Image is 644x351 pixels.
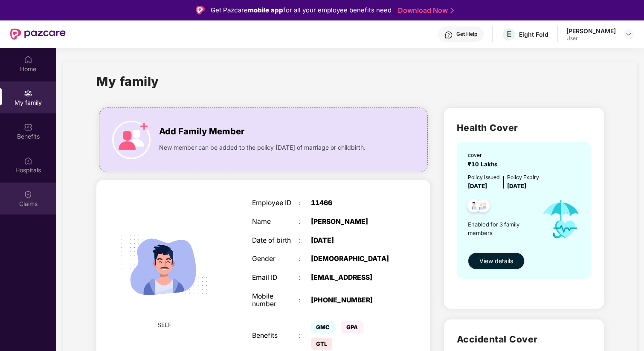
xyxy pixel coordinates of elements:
[450,6,454,15] img: Stroke
[341,321,363,333] span: GPA
[311,237,393,245] div: [DATE]
[464,197,484,218] img: svg+xml;base64,PHN2ZyB4bWxucz0iaHR0cDovL3d3dy53My5vcmcvMjAwMC9zdmciIHdpZHRoPSI0OC45NDMiIGhlaWdodD...
[311,255,393,263] div: [DEMOGRAPHIC_DATA]
[566,27,616,35] div: [PERSON_NAME]
[479,256,513,266] span: View details
[311,296,393,305] div: [PHONE_NUMBER]
[299,255,311,263] div: :
[299,199,311,207] div: :
[157,320,171,330] span: SELF
[468,220,534,238] span: Enabled for 3 family members
[468,183,487,189] span: [DATE]
[252,293,299,308] div: Mobile number
[519,30,548,38] div: Eight Fold
[566,35,616,42] div: User
[311,199,393,207] div: 11466
[468,252,525,270] button: View details
[507,29,512,39] span: E
[10,29,66,40] img: New Pazcare Logo
[299,274,311,282] div: :
[196,6,205,15] img: Logo
[252,199,299,207] div: Employee ID
[24,123,32,131] img: svg+xml;base64,PHN2ZyBpZD0iQmVuZWZpdHMiIHhtbG5zPSJodHRwOi8vd3d3LnczLm9yZy8yMDAwL3N2ZyIgd2lkdGg9Ij...
[468,161,501,168] span: ₹10 Lakhs
[299,237,311,245] div: :
[159,143,366,152] span: New member can be added to the policy [DATE] of marriage or childbirth.
[507,173,539,181] div: Policy Expiry
[625,31,632,38] img: svg+xml;base64,PHN2ZyBpZD0iRHJvcGRvd24tMzJ4MzIiIHhtbG5zPSJodHRwOi8vd3d3LnczLm9yZy8yMDAwL3N2ZyIgd2...
[311,338,332,350] span: GTL
[473,197,493,218] img: svg+xml;base64,PHN2ZyB4bWxucz0iaHR0cDovL3d3dy53My5vcmcvMjAwMC9zdmciIHdpZHRoPSI0OC45NDMiIGhlaWdodD...
[456,31,477,38] div: Get Help
[252,274,299,282] div: Email ID
[248,6,283,14] strong: mobile app
[211,5,392,15] div: Get Pazcare for all your employee benefits need
[252,218,299,226] div: Name
[444,31,453,39] img: svg+xml;base64,PHN2ZyBpZD0iSGVscC0zMngzMiIgeG1sbnM9Imh0dHA6Ly93d3cudzMub3JnLzIwMDAvc3ZnIiB3aWR0aD...
[507,183,526,189] span: [DATE]
[252,237,299,245] div: Date of birth
[110,213,218,320] img: svg+xml;base64,PHN2ZyB4bWxucz0iaHR0cDovL3d3dy53My5vcmcvMjAwMC9zdmciIHdpZHRoPSIyMjQiIGhlaWdodD0iMT...
[457,332,591,346] h2: Accidental Cover
[252,255,299,263] div: Gender
[252,332,299,340] div: Benefits
[24,55,32,64] img: svg+xml;base64,PHN2ZyBpZD0iSG9tZSIgeG1sbnM9Imh0dHA6Ly93d3cudzMub3JnLzIwMDAvc3ZnIiB3aWR0aD0iMjAiIG...
[24,190,32,199] img: svg+xml;base64,PHN2ZyBpZD0iQ2xhaW0iIHhtbG5zPSJodHRwOi8vd3d3LnczLm9yZy8yMDAwL3N2ZyIgd2lkdGg9IjIwIi...
[311,274,393,282] div: [EMAIL_ADDRESS]
[311,321,335,333] span: GMC
[299,218,311,226] div: :
[96,72,159,91] h1: My family
[398,6,451,15] a: Download Now
[24,157,32,165] img: svg+xml;base64,PHN2ZyBpZD0iSG9zcGl0YWxzIiB4bWxucz0iaHR0cDovL3d3dy53My5vcmcvMjAwMC9zdmciIHdpZHRoPS...
[299,332,311,340] div: :
[159,125,244,138] span: Add Family Member
[299,296,311,305] div: :
[468,151,501,159] div: cover
[311,218,393,226] div: [PERSON_NAME]
[24,89,32,98] img: svg+xml;base64,PHN2ZyB3aWR0aD0iMjAiIGhlaWdodD0iMjAiIHZpZXdCb3g9IjAgMCAyMCAyMCIgZmlsbD0ibm9uZSIgeG...
[534,191,588,248] img: icon
[468,173,500,181] div: Policy issued
[457,121,591,135] h2: Health Cover
[112,121,151,159] img: icon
